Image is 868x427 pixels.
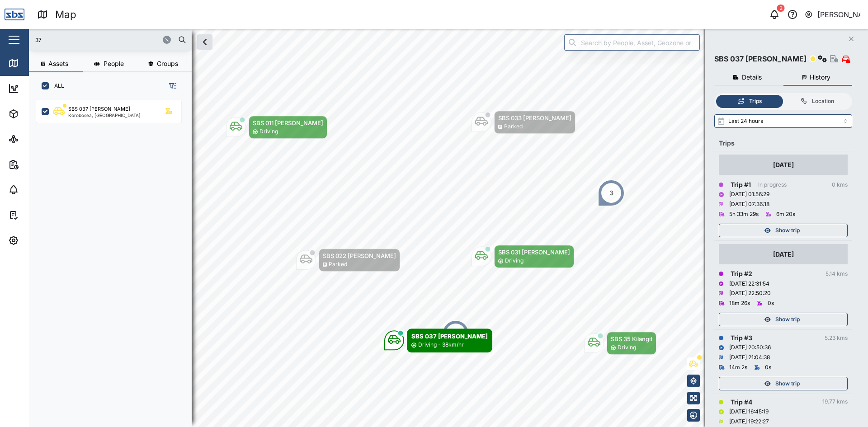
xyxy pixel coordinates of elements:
[719,377,848,390] button: Show trip
[24,84,64,94] div: Dashboard
[411,332,488,341] div: SBS 037 [PERSON_NAME]
[68,105,130,113] div: SBS 037 [PERSON_NAME]
[825,334,848,343] div: 5.23 kms
[157,61,178,67] span: Groups
[810,74,830,80] span: History
[729,210,759,219] div: 5h 33m 29s
[775,313,800,326] span: Show trip
[804,8,861,21] button: [PERSON_NAME]
[104,61,124,67] span: People
[55,7,76,23] div: Map
[775,377,800,390] span: Show trip
[731,269,752,279] div: Trip # 2
[24,235,56,245] div: Settings
[611,334,652,343] div: SBS 35 Kilangit
[731,333,752,343] div: Trip # 3
[773,160,794,170] div: [DATE]
[24,134,45,144] div: Sites
[24,160,54,169] div: Reports
[259,127,278,136] div: Driving
[775,224,800,237] span: Show trip
[729,280,769,288] div: [DATE] 22:31:54
[442,320,469,347] div: Map marker
[729,418,769,426] div: [DATE] 19:22:27
[296,249,400,272] div: Map marker
[742,74,762,80] span: Details
[36,97,191,420] div: grid
[5,5,24,24] img: Main Logo
[729,289,771,298] div: [DATE] 22:50:20
[817,9,861,20] div: [PERSON_NAME]
[826,270,848,278] div: 5.14 kms
[48,61,68,67] span: Assets
[729,343,771,352] div: [DATE] 20:50:36
[729,363,747,372] div: 14m 2s
[323,251,396,260] div: SBS 022 [PERSON_NAME]
[384,328,492,352] div: Map marker
[812,97,834,106] div: Location
[749,97,762,106] div: Trips
[758,181,787,189] div: In progress
[768,299,774,308] div: 0s
[472,111,576,134] div: Map marker
[714,114,852,128] input: Select range
[472,245,574,268] div: Map marker
[24,210,48,220] div: Tasks
[731,397,752,407] div: Trip # 4
[729,299,750,308] div: 18m 26s
[29,29,868,427] canvas: Map
[729,190,769,199] div: [DATE] 01:56:29
[832,181,848,189] div: 0 kms
[24,58,44,68] div: Map
[598,179,625,206] div: Map marker
[498,248,570,257] div: SBS 031 [PERSON_NAME]
[584,332,656,355] div: Map marker
[729,353,770,362] div: [DATE] 21:04:38
[719,138,848,148] div: Trips
[504,122,523,131] div: Parked
[49,82,64,89] label: ALL
[24,185,52,195] div: Alarms
[822,398,848,406] div: 19.77 kms
[719,313,848,326] button: Show trip
[68,113,141,117] div: Korobosea, [GEOGRAPHIC_DATA]
[498,113,571,122] div: SBS 033 [PERSON_NAME]
[609,188,613,198] div: 3
[226,116,327,139] div: Map marker
[618,343,636,352] div: Driving
[731,180,751,190] div: Trip # 1
[773,249,794,259] div: [DATE]
[253,118,323,127] div: SBS 011 [PERSON_NAME]
[776,210,795,219] div: 6m 20s
[714,53,807,65] div: SBS 037 [PERSON_NAME]
[719,224,848,237] button: Show trip
[505,257,524,265] div: Driving
[34,33,186,47] input: Search assets or drivers
[765,363,771,372] div: 0s
[729,200,769,209] div: [DATE] 07:36:18
[329,260,347,269] div: Parked
[24,109,52,119] div: Assets
[564,34,700,51] input: Search by People, Asset, Geozone or Place
[418,341,464,349] div: Driving - 38km/hr
[729,408,769,416] div: [DATE] 16:45:19
[777,5,785,12] div: 2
